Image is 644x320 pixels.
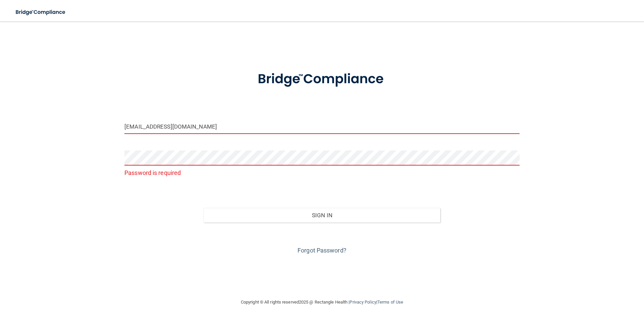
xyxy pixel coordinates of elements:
[10,5,72,19] img: bridge_compliance_login_screen.278c3ca4.svg
[350,300,376,305] a: Privacy Policy
[200,291,444,313] div: Copyright © All rights reserved 2025 @ Rectangle Health | |
[244,62,400,97] img: bridge_compliance_login_screen.278c3ca4.svg
[124,167,520,178] p: Password is required
[377,300,403,305] a: Terms of Use
[204,208,441,223] button: Sign In
[298,247,346,254] a: Forgot Password?
[124,119,520,134] input: Email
